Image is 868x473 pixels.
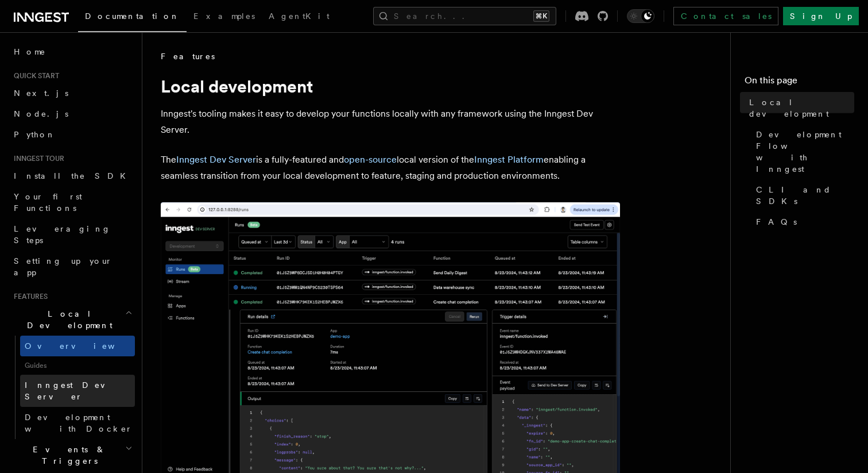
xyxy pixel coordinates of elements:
[193,11,255,21] span: Examples
[14,130,56,139] span: Python
[373,7,556,25] button: Search...⌘K
[9,292,48,301] span: Features
[751,179,854,211] a: CLI and SDKs
[14,46,46,57] span: Home
[269,11,330,21] span: AgentKit
[9,251,135,283] a: Setting up your app
[20,375,135,407] a: Inngest Dev Server
[25,380,123,401] span: Inngest Dev Server
[756,216,797,228] span: FAQs
[9,41,135,62] a: Home
[161,152,620,184] p: The is a fully-featured and local version of the enabling a seamless transition from your local d...
[749,97,854,120] span: Local development
[9,83,135,103] a: Next.js
[20,336,135,356] a: Overview
[745,92,854,124] a: Local development
[25,341,143,351] span: Overview
[9,103,135,124] a: Node.js
[14,192,82,213] span: Your first Functions
[176,154,256,165] a: Inngest Dev Server
[9,186,135,218] a: Your first Functions
[9,124,135,145] a: Python
[78,3,187,32] a: Documentation
[161,76,620,97] h1: Local development
[9,336,135,439] div: Local Development
[9,71,59,80] span: Quick start
[14,256,113,277] span: Setting up your app
[756,184,854,207] span: CLI and SDKs
[344,154,397,165] a: open-source
[9,218,135,251] a: Leveraging Steps
[751,124,854,179] a: Development Flow with Inngest
[745,74,854,92] h4: On this page
[85,11,180,21] span: Documentation
[533,10,549,22] kbd: ⌘K
[25,413,133,433] span: Development with Docker
[14,109,68,118] span: Node.js
[9,444,125,467] span: Events & Triggers
[14,224,111,245] span: Leveraging Steps
[756,129,854,175] span: Development Flow with Inngest
[14,89,68,98] span: Next.js
[161,51,215,62] span: Features
[187,3,262,31] a: Examples
[751,211,854,232] a: FAQs
[20,407,135,439] a: Development with Docker
[9,303,135,336] button: Local Development
[783,7,859,25] a: Sign Up
[14,171,133,180] span: Install the SDK
[673,7,778,25] a: Contact sales
[262,3,336,31] a: AgentKit
[627,9,654,23] button: Toggle dark mode
[20,356,135,375] span: Guides
[9,154,64,163] span: Inngest tour
[9,439,135,471] button: Events & Triggers
[474,154,544,165] a: Inngest Platform
[9,166,135,186] a: Install the SDK
[9,308,125,331] span: Local Development
[161,106,620,138] p: Inngest's tooling makes it easy to develop your functions locally with any framework using the In...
